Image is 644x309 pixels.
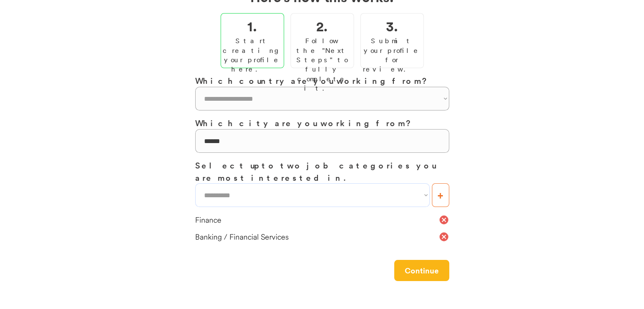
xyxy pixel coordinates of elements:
[394,260,449,281] button: Continue
[439,215,449,225] button: cancel
[439,232,449,242] button: cancel
[223,36,282,74] div: Start creating your profile here.
[195,232,439,242] div: Banking / Financial Services
[386,16,398,36] h2: 3.
[195,215,439,225] div: Finance
[195,159,449,183] h3: Select up to two job categories you are most interested in.
[363,36,421,74] div: Submit your profile for review.
[247,16,257,36] h2: 1.
[195,74,449,87] h3: Which country are you working from?
[432,183,449,207] button: +
[316,16,328,36] h2: 2.
[195,117,449,129] h3: Which city are you working from?
[293,36,351,93] div: Follow the "Next Steps" to fully complete it.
